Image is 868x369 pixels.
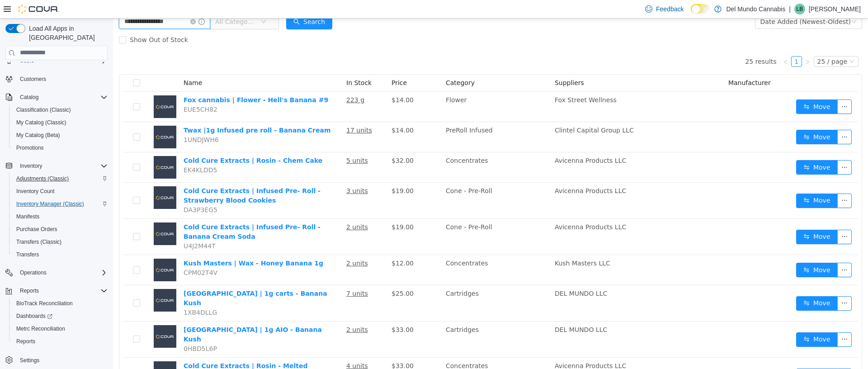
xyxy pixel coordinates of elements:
span: Price [278,61,294,68]
span: Metrc Reconciliation [13,323,108,334]
span: Fox Street Wellness [442,78,504,85]
img: Twax |1g Infused pre roll - Banana Cream placeholder [41,107,63,130]
img: Sano Gardens | 1g carts - Banana Kush placeholder [41,270,63,293]
span: Customers [20,76,46,83]
button: icon: ellipsis [724,211,739,226]
span: My Catalog (Beta) [16,132,60,139]
span: Show Out of Stock [13,18,79,25]
span: Purchase Orders [13,224,108,235]
span: 0HBD5L6P [71,326,104,334]
span: Avicenna Products LLC [442,344,513,351]
span: Inventory Manager (Classic) [13,199,108,209]
p: Del Mundo Cannabis [726,4,785,14]
u: 7 units [233,271,255,279]
div: Luis Baez [794,4,805,14]
span: Classification (Classic) [13,104,108,115]
span: BioTrack Reconciliation [16,300,73,307]
span: Transfers (Classic) [13,237,108,247]
td: Cartridges [329,267,438,303]
u: 5 units [233,138,255,146]
a: Customers [16,74,50,85]
button: icon: swapMove [683,142,725,156]
a: [GEOGRAPHIC_DATA] | 1g AIO - Banana Kush [71,307,209,324]
td: PreRoll Infused [329,104,438,134]
span: Kush Masters LLC [442,241,497,248]
a: [GEOGRAPHIC_DATA] | 1g carts - Banana Kush [71,271,214,288]
a: Kush Masters | Wax - Honey Banana 1g [71,241,210,248]
button: Transfers (Classic) [9,236,111,248]
p: [PERSON_NAME] [809,4,861,14]
a: Reports [13,336,39,347]
span: LB [797,4,803,14]
span: Manifests [16,213,39,220]
button: icon: ellipsis [724,350,739,364]
span: DEL MUNDO LLC [442,307,494,315]
span: Reports [20,287,39,294]
span: Inventory Count [13,186,108,197]
a: Settings [16,355,43,366]
span: Settings [16,354,108,365]
span: Transfers [13,249,108,260]
span: Manifests [13,211,108,222]
div: 25 / page [704,38,734,48]
span: Manufacturer [615,61,658,68]
a: Metrc Reconciliation [13,323,69,334]
span: $14.00 [278,108,301,115]
u: 4 units [233,344,255,351]
span: DEL MUNDO LLC [442,271,494,279]
span: U4J2M44T [71,224,103,231]
img: Cold Cure Extracts | Rosin - Chem Cake placeholder [41,137,63,160]
td: Flower [329,73,438,104]
button: Reports [16,285,42,296]
button: My Catalog (Classic) [9,116,111,129]
a: Transfers [13,249,42,260]
span: EK4KLDD5 [71,148,104,155]
span: Avicenna Products LLC [442,205,513,212]
span: Feedback [656,5,684,14]
li: 25 results [632,38,663,48]
button: Inventory Count [9,185,111,198]
button: Transfers [9,248,111,261]
span: Inventory Count [16,188,55,195]
span: Avicenna Products LLC [442,169,513,176]
a: Cold Cure Extracts | Infused Pre- Roll - Strawberry Blood Cookies [71,169,208,185]
u: 17 units [233,108,259,115]
button: icon: swapMove [683,81,725,95]
a: Cold Cure Extracts | Infused Pre- Roll - Banana Cream Soda [71,205,208,222]
span: Suppliers [442,61,471,68]
a: Promotions [13,142,47,153]
span: Avicenna Products LLC [442,138,513,146]
span: EUE5CH82 [71,87,104,95]
img: Cold Cure Extracts | Rosin - Melted Strawberries placeholder [41,343,63,365]
button: Inventory [16,161,46,171]
button: Reports [2,284,111,297]
u: 223 g [233,78,251,85]
span: Dashboards [13,311,108,322]
button: Customers [2,72,111,85]
button: icon: swapMove [683,350,725,364]
span: My Catalog (Beta) [13,130,108,141]
button: icon: ellipsis [724,111,739,126]
span: My Catalog (Classic) [16,119,66,126]
span: $33.00 [278,307,301,315]
img: Cold Cure Extracts | Infused Pre- Roll - Banana Cream Soda placeholder [41,204,63,227]
span: DA3P3EG5 [71,188,104,195]
u: 3 units [233,169,255,176]
td: Cone - Pre-Roll [329,164,438,200]
button: Inventory [2,160,111,172]
span: BioTrack Reconciliation [13,298,108,309]
button: icon: ellipsis [724,175,739,189]
span: Operations [20,269,47,276]
i: icon: down [148,0,153,7]
li: Next Page [689,38,700,48]
span: 1XB4DLLG [71,290,104,298]
a: Dashboards [9,310,111,322]
button: Inventory Manager (Classic) [9,198,111,210]
i: icon: down [738,0,744,7]
button: icon: ellipsis [724,244,739,259]
span: $12.00 [278,241,301,248]
button: Settings [2,353,111,366]
span: CPM02T4V [71,251,104,258]
span: Reports [16,285,108,296]
a: 1 [679,38,689,48]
